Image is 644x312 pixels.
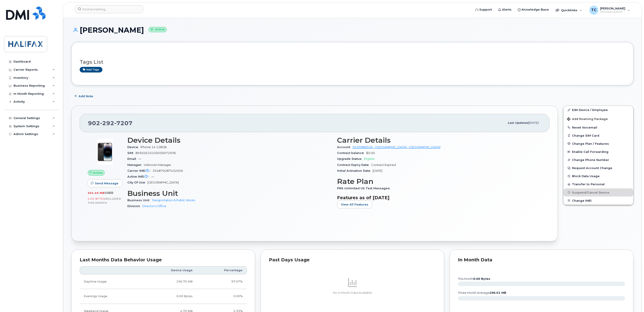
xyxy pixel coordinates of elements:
span: Unknown Manager [144,163,171,167]
td: 0.00 Bytes [141,289,197,304]
span: Contract Expired [371,163,396,167]
span: Account [337,145,353,149]
a: Edit Device / Employee [563,106,633,114]
span: Active IMEI [127,175,151,178]
span: [GEOGRAPHIC_DATA] [147,181,179,184]
h3: Tags List [80,59,625,65]
span: 89302610103030072936 [135,151,176,155]
div: In Month Data [458,258,625,262]
span: — [151,175,154,178]
span: Enable Call Forwarding [572,150,608,154]
td: 196.70 MB [141,274,197,289]
a: 0530989556 - [GEOGRAPHIC_DATA] - [GEOGRAPHIC_DATA] [353,145,440,149]
text: three month average [458,291,506,294]
h3: Business Unit [127,189,332,197]
span: Active [93,171,103,175]
div: Last Months Data Behavior Usage [80,258,247,262]
tr: Weekdays from 6:00pm to 8:00am [80,289,247,304]
button: Send Message [88,179,122,187]
span: 902 [88,120,133,127]
h3: Rate Plan [337,177,541,185]
h3: Features as of [DATE] [337,195,541,200]
th: Device Usage [141,266,197,274]
span: 292 [100,120,114,127]
span: SIM [127,151,135,155]
h3: Carrier Details [337,136,541,144]
span: included this month [88,197,121,204]
span: Contract balance [337,151,366,155]
span: Upgrade Status [337,157,364,161]
span: Change Plan / Features [572,142,609,145]
span: 201.40 MB [88,191,105,194]
button: Transfer to Personal [563,180,633,188]
span: [DATE] [373,169,382,172]
span: 0.00 Bytes [88,197,105,200]
button: Block Data Usage [563,172,633,180]
h1: [PERSON_NAME] [71,26,633,34]
tspan: 0.00 Bytes [473,277,490,280]
span: — [138,157,141,161]
tspan: 296.01 MB [489,291,506,294]
span: Division [127,204,142,208]
span: Send Message [95,181,118,185]
a: Director's Office [142,204,166,208]
td: 0.00% [197,289,247,304]
button: View All Features [337,200,372,208]
span: Email [127,157,138,161]
button: Add Roaming Package [563,114,633,123]
div: Past Days Usage [269,258,436,262]
a: Add tags [80,67,102,72]
button: Change SIM Card [563,131,633,140]
span: 354870287432056 [153,169,183,172]
td: Daytime Usage [80,274,141,289]
span: iPhone 14 128GB [140,145,167,149]
button: Change Plan / Features [563,140,633,148]
a: Transportation & Public Works [152,199,195,202]
text: this month [458,277,490,280]
span: Carrier IMEI [127,169,153,172]
span: View All Features [341,202,368,207]
span: $0.00 [366,151,375,155]
button: Change Phone Number [563,156,633,164]
span: Contract Expiry Date [337,163,371,167]
h3: Device Details [127,136,332,144]
p: No In Month Data Available [269,291,436,295]
button: Reset Voicemail [563,123,633,131]
span: Suspend/Cancel Device [572,191,609,194]
span: Eligible [364,157,374,161]
span: Add Roaming Package [567,117,608,122]
td: Evenings Usage [80,289,141,304]
span: Last updated [508,121,528,124]
span: City Of Use [127,181,147,184]
td: 97.67% [197,274,247,289]
span: used [105,191,114,194]
span: Business Unit [127,199,152,202]
span: 7207 [114,120,133,127]
button: Change IMEI [563,197,633,205]
img: image20231002-3703462-njx0qo.jpeg [91,138,118,165]
span: Manager [127,163,144,167]
span: Initial Activation Date [337,169,373,172]
button: Request Account Change [563,164,633,172]
span: Device [127,145,140,149]
small: Active [149,27,167,32]
button: Enable Call Forwarding [563,148,633,156]
iframe: Messenger Launcher [624,292,641,309]
span: [DATE] [528,121,538,124]
button: Add Note [71,92,97,100]
span: PNS Unlimited US Text Messages [337,187,392,190]
button: Suspend/Cancel Device [563,188,633,197]
th: Percentage [197,266,247,274]
span: Add Note [79,94,93,98]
